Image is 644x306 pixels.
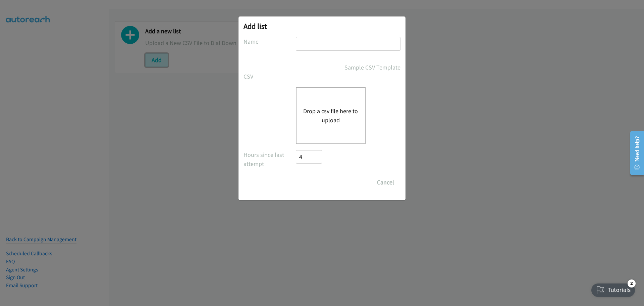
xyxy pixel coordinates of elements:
a: Sample CSV Template [344,63,400,72]
iframe: Checklist [587,277,639,301]
button: Drop a csv file here to upload [303,106,358,125]
label: CSV [244,72,296,81]
label: Hours since last attempt [244,150,296,168]
h2: Add list [244,21,400,31]
button: Cancel [371,176,400,189]
label: Name [244,37,296,46]
iframe: Resource Center [625,126,644,180]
